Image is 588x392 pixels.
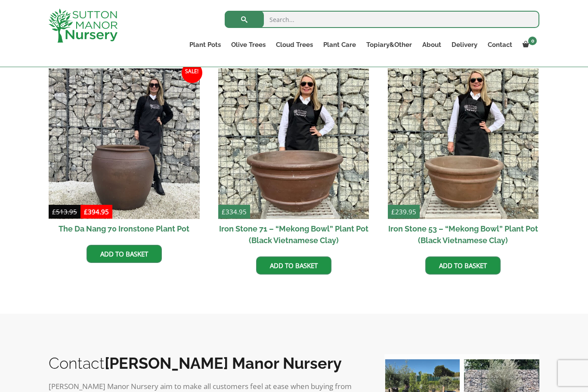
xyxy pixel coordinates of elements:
[49,68,200,219] img: The Da Nang 70 Ironstone Plant Pot
[388,68,539,250] a: £239.95 Iron Stone 53 – “Mekong Bowl” Plant Pot (Black Vietnamese Clay)
[318,39,361,51] a: Plant Care
[425,256,501,275] a: Add to basket: “Iron Stone 53 - "Mekong Bowl" Plant Pot (Black Vietnamese Clay)”
[391,207,416,216] bdi: 239.95
[218,68,369,219] img: Iron Stone 71 - "Mekong Bowl" Plant Pot (Black Vietnamese Clay)
[182,62,202,83] span: Sale!
[218,219,369,250] h2: Iron Stone 71 – “Mekong Bowl” Plant Pot (Black Vietnamese Clay)
[225,11,539,28] input: Search...
[222,207,247,216] bdi: 334.95
[52,207,77,216] bdi: 513.95
[218,68,369,250] a: £334.95 Iron Stone 71 – “Mekong Bowl” Plant Pot (Black Vietnamese Clay)
[528,37,537,45] span: 0
[391,207,395,216] span: £
[49,68,200,239] a: Sale! The Da Nang 70 Ironstone Plant Pot
[84,207,88,216] span: £
[49,9,118,43] img: logo
[222,207,226,216] span: £
[52,207,56,216] span: £
[483,39,517,51] a: Contact
[361,39,417,51] a: Topiary&Other
[388,68,539,219] img: Iron Stone 53 - "Mekong Bowl" Plant Pot (Black Vietnamese Clay)
[226,39,271,51] a: Olive Trees
[84,207,109,216] bdi: 394.95
[87,245,162,263] a: Add to basket: “The Da Nang 70 Ironstone Plant Pot”
[446,39,483,51] a: Delivery
[184,39,226,51] a: Plant Pots
[49,354,367,372] h2: Contact
[271,39,318,51] a: Cloud Trees
[256,256,331,275] a: Add to basket: “Iron Stone 71 - "Mekong Bowl" Plant Pot (Black Vietnamese Clay)”
[105,354,342,372] b: [PERSON_NAME] Manor Nursery
[417,39,446,51] a: About
[388,219,539,250] h2: Iron Stone 53 – “Mekong Bowl” Plant Pot (Black Vietnamese Clay)
[49,219,200,238] h2: The Da Nang 70 Ironstone Plant Pot
[517,39,539,51] a: 0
